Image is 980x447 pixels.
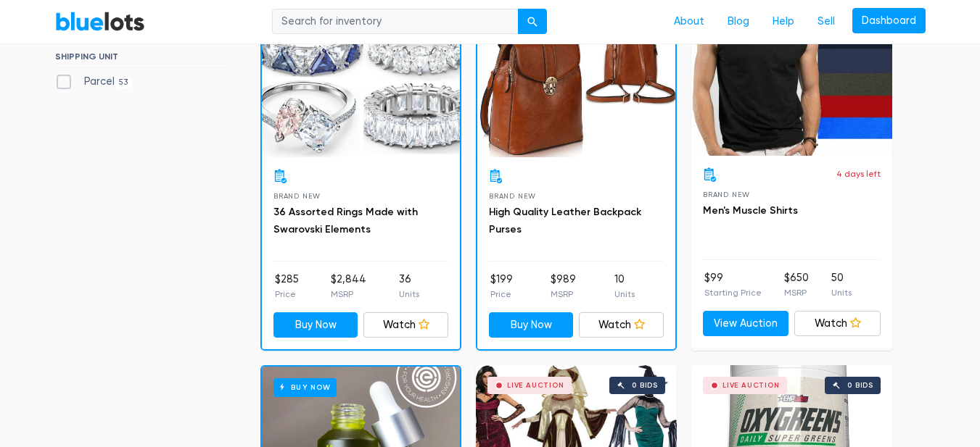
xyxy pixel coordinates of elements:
[831,286,852,299] p: Units
[704,270,762,299] li: $99
[722,382,780,389] div: Live Auction
[551,288,576,301] p: MSRP
[784,286,809,299] p: MSRP
[703,204,798,217] a: Men's Muscle Shirts
[273,206,418,235] a: 36 Assorted Rings Made with Swarovski Elements
[579,312,664,338] a: Watch
[490,272,513,301] li: $199
[363,312,448,338] a: Watch
[273,312,358,338] a: Buy Now
[55,51,228,67] h6: SHIPPING UNIT
[691,4,892,156] a: Live Auction 0 bids
[331,272,366,301] li: $2,844
[489,192,536,200] span: Brand New
[703,191,750,199] span: Brand New
[852,8,926,34] a: Dashboard
[273,378,337,396] h6: Buy Now
[507,382,564,389] div: Live Auction
[716,8,761,35] a: Blog
[806,8,847,35] a: Sell
[55,11,145,32] a: BlueLots
[399,288,419,301] p: Units
[275,288,299,301] p: Price
[273,192,321,200] span: Brand New
[55,74,133,90] label: Parcel
[794,311,881,337] a: Watch
[662,8,716,35] a: About
[784,270,809,299] li: $650
[399,272,419,301] li: 36
[275,272,299,301] li: $285
[704,286,762,299] p: Starting Price
[489,206,641,235] a: High Quality Leather Backpack Purses
[489,312,574,338] a: Buy Now
[632,382,658,389] div: 0 bids
[703,311,789,337] a: View Auction
[477,5,675,157] a: Buy Now
[490,288,513,301] p: Price
[614,288,635,301] p: Units
[836,167,881,180] p: 4 days left
[115,77,133,88] span: 53
[847,382,873,389] div: 0 bids
[614,272,635,301] li: 10
[262,5,460,157] a: Buy Now
[331,288,366,301] p: MSRP
[272,9,519,35] input: Search for inventory
[761,8,806,35] a: Help
[551,272,576,301] li: $989
[831,270,852,299] li: 50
